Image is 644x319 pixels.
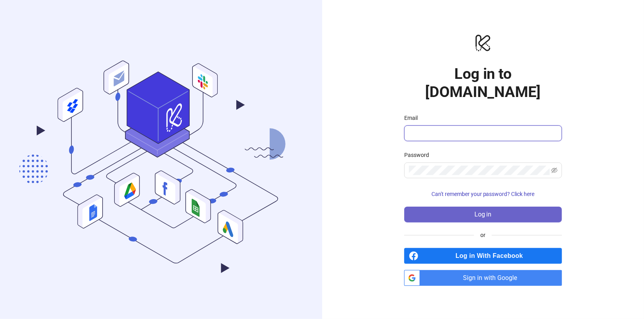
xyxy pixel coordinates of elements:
button: Log in [404,207,562,222]
span: Log in [474,211,492,218]
span: or [474,231,492,239]
span: Can't remember your password? Click here [431,191,535,197]
label: Password [404,151,434,159]
a: Can't remember your password? Click here [404,191,562,197]
input: Password [409,166,550,175]
span: Sign in with Google [423,270,562,286]
span: eye-invisible [551,167,558,173]
label: Email [404,114,423,122]
input: Email [409,129,556,138]
a: Log in With Facebook [404,248,562,264]
span: Log in With Facebook [422,248,562,264]
button: Can't remember your password? Click here [404,188,562,200]
a: Sign in with Google [404,270,562,286]
h1: Log in to [DOMAIN_NAME] [404,65,562,101]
